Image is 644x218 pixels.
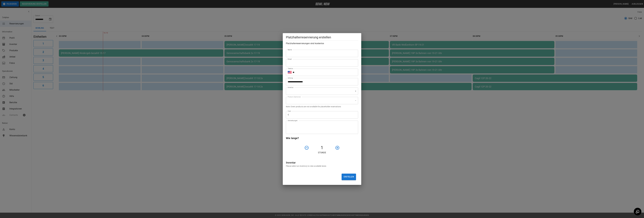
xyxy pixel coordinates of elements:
h6: Platzhalterreservierungen sind kostenlos [286,42,358,45]
h6: Inventar [286,161,358,165]
label: Anfang [288,77,293,79]
h4: 1 [310,145,334,150]
div: ​ [286,97,358,104]
h6: Wie lange? [286,136,358,140]
p: Note: Event products are not available for placeholder reservations [286,105,358,108]
label: Telefon [288,67,293,70]
h5: Platzhalterreservierung erstellen [286,35,358,39]
button: Erstellen [342,174,356,180]
button: Select country [288,70,292,74]
p: Please select an inventory to view available lanes [286,165,358,167]
p: € [288,113,289,116]
div: ​ [286,87,358,95]
p: Stunde [286,151,358,154]
input: Choose date, selected date is Oct 13, 2025 [286,78,356,85]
